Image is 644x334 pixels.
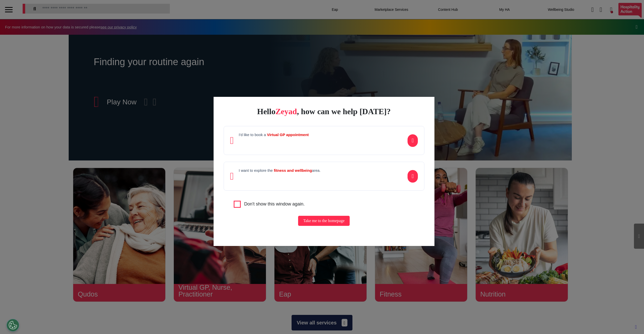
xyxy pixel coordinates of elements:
[298,216,349,226] button: Take me to the homepage
[275,107,297,116] span: Zeyad
[274,168,312,173] strong: fitness and wellbeing
[224,107,424,116] div: Hello , how can we help [DATE]?
[7,319,19,331] button: Open Preferences
[234,201,241,208] input: Agree to privacy policy
[239,133,309,137] h4: I'd like to book a
[244,201,305,208] label: Don't show this window again.
[239,168,320,173] h4: I want to explore the area.
[267,133,309,137] strong: Virtual GP appointment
